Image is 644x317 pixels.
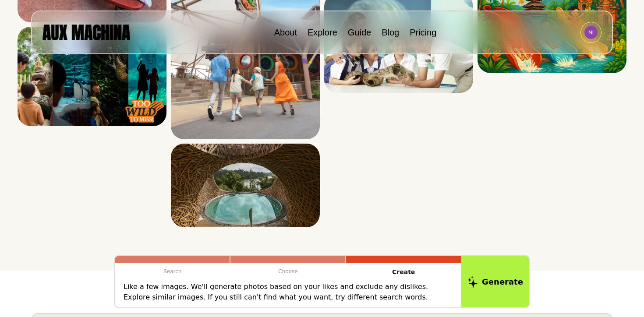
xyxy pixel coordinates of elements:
[461,256,529,307] button: Generate
[18,27,166,126] img: Search result
[348,28,371,37] a: Guide
[382,28,399,37] a: Blog
[410,28,436,37] a: Pricing
[308,28,337,37] a: Explore
[42,25,130,40] img: AUX MACHINA
[584,26,598,39] img: Avatar
[115,263,230,280] p: Search
[171,144,320,227] img: Search result
[124,282,453,303] p: Like a few images. We'll generate photos based on your likes and exclude any dislikes. Explore si...
[346,263,461,282] p: Create
[274,28,297,37] a: About
[230,263,346,280] p: Choose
